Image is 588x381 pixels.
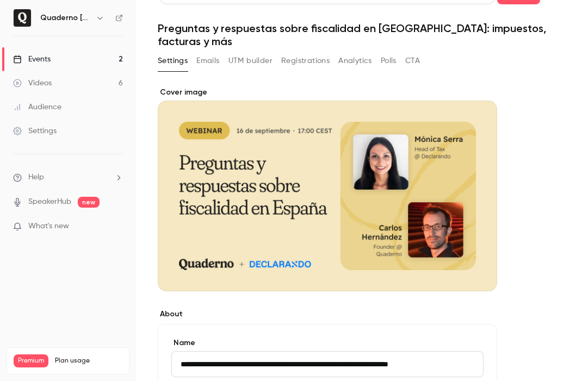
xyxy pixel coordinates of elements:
[381,52,397,70] button: Polls
[158,309,497,320] label: About
[228,52,273,70] button: UTM builder
[55,357,122,365] span: Plan usage
[40,13,91,23] h6: Quaderno [GEOGRAPHIC_DATA]
[158,22,566,48] h1: Preguntas y respuestas sobre fiscalidad en [GEOGRAPHIC_DATA]: impuestos, facturas y más
[13,78,52,89] div: Videos
[14,354,48,367] span: Premium
[158,87,497,98] label: Cover image
[78,197,100,208] span: new
[14,9,31,27] img: Quaderno España
[171,338,484,348] label: Name
[158,52,188,70] button: Settings
[281,52,330,70] button: Registrations
[13,172,123,183] li: help-dropdown-opener
[338,52,372,70] button: Analytics
[13,102,61,113] div: Audience
[28,172,44,183] span: Help
[28,196,71,208] a: SpeakerHub
[28,221,69,232] span: What's new
[405,52,420,70] button: CTA
[196,52,219,70] button: Emails
[13,54,51,65] div: Events
[158,87,497,291] section: Cover image
[13,126,57,136] div: Settings
[110,222,123,232] iframe: Noticeable Trigger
